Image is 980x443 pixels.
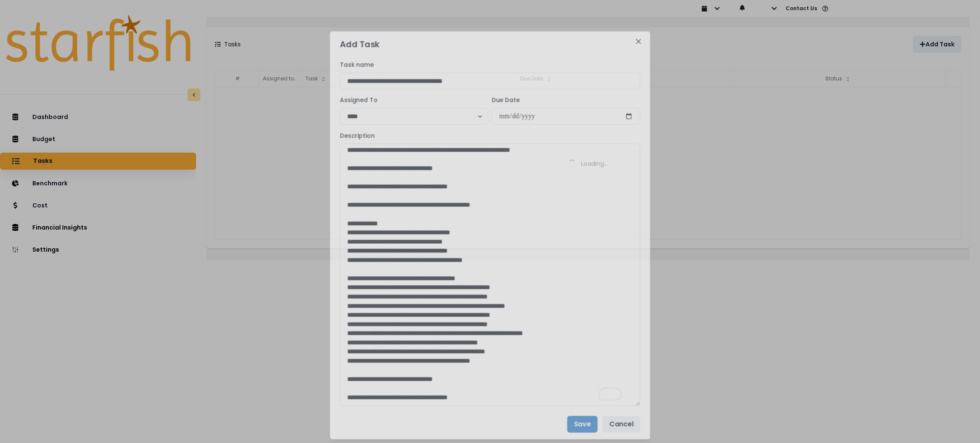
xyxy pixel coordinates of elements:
[340,131,635,140] label: Description
[340,96,483,105] label: Assigned To
[492,96,635,105] label: Due Date
[603,416,640,432] button: Cancel
[330,31,650,57] header: Add Task
[340,143,640,406] textarea: To enrich screen reader interactions, please activate Accessibility in Grammarly extension settings
[340,60,635,69] label: Task name
[567,416,598,432] button: Save
[632,35,645,48] button: Close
